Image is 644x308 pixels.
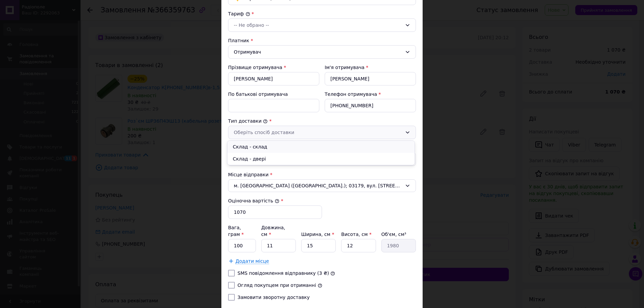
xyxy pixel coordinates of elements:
div: Об'єм, см³ [381,231,416,238]
label: Огляд покупцем при отриманні [237,283,316,288]
label: Довжина, см [261,225,285,237]
div: Тариф [228,10,416,17]
label: Замовити зворотну доставку [237,295,310,300]
label: Оціночна вартість [228,198,279,203]
div: Отримувач [234,48,402,56]
label: По батькові отримувача [228,91,288,97]
li: Склад - склад [227,141,415,153]
input: +380 [325,99,416,112]
label: Ширина, см [301,232,334,237]
div: -- Не обрано -- [234,21,402,29]
span: м. [GEOGRAPHIC_DATA] ([GEOGRAPHIC_DATA].); 03179, вул. [STREET_ADDRESS] [234,182,402,189]
label: SMS повідомлення відправнику (3 ₴) [237,270,329,276]
div: Тип доставки [228,118,416,124]
div: Місце відправки [228,171,416,178]
label: Ім'я отримувача [325,65,365,70]
label: Телефон отримувача [325,91,377,97]
div: Платник [228,37,416,44]
label: Прізвище отримувача [228,65,282,70]
label: Висота, см [341,232,371,237]
label: Вага, грам [228,225,244,237]
div: Оберіть спосіб доставки [234,129,402,136]
span: Додати місце [235,258,269,264]
li: Склад - двері [227,153,415,165]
